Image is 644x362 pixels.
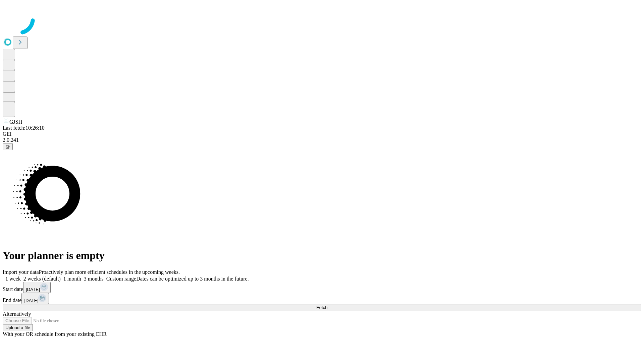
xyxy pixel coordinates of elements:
[23,276,61,282] span: 2 weeks (default)
[3,137,641,143] div: 2.0.241
[3,311,31,317] span: Alternatively
[3,282,641,293] div: Start date
[3,131,641,137] div: GEI
[136,276,249,282] span: Dates can be optimized up to 3 months in the future.
[3,143,13,150] button: @
[26,287,40,292] span: [DATE]
[316,305,327,310] span: Fetch
[5,144,10,149] span: @
[3,331,107,337] span: With your OR schedule from your existing EHR
[5,276,21,282] span: 1 week
[3,304,641,311] button: Fetch
[24,298,38,303] span: [DATE]
[23,282,51,293] button: [DATE]
[21,293,49,304] button: [DATE]
[84,276,104,282] span: 3 months
[63,276,81,282] span: 1 month
[3,125,45,131] span: Last fetch: 10:26:10
[3,249,641,262] h1: Your planner is empty
[3,293,641,304] div: End date
[106,276,136,282] span: Custom range
[3,269,39,275] span: Import your data
[9,119,22,125] span: GJSH
[3,324,33,331] button: Upload a file
[39,269,180,275] span: Proactively plan more efficient schedules in the upcoming weeks.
